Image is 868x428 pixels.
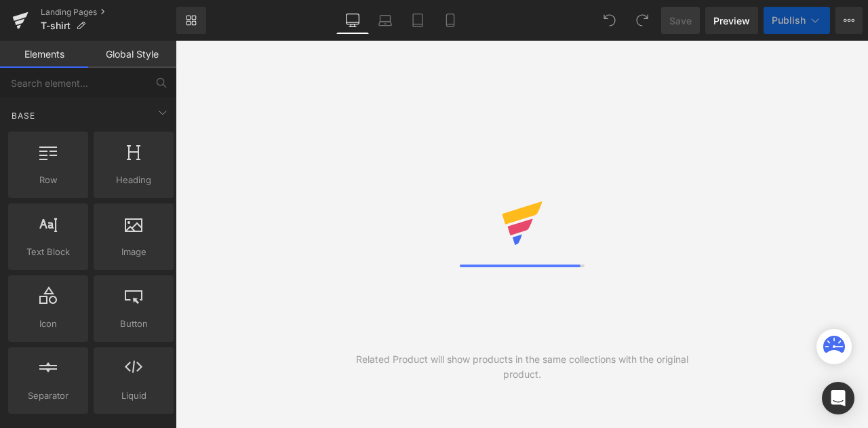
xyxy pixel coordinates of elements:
[98,317,170,331] span: Button
[10,109,37,122] span: Base
[596,7,623,34] button: Undo
[764,7,830,34] button: Publish
[12,173,84,187] span: Row
[12,245,84,259] span: Text Block
[822,382,854,414] div: Open Intercom Messenger
[772,15,806,26] span: Publish
[12,389,84,403] span: Separator
[669,14,692,28] span: Save
[705,7,758,34] a: Preview
[41,7,176,18] a: Landing Pages
[401,7,434,34] a: Tablet
[713,14,750,28] span: Preview
[629,7,656,34] button: Redo
[98,245,170,259] span: Image
[835,7,863,34] button: More
[369,7,401,34] a: Laptop
[12,317,84,331] span: Icon
[336,7,369,34] a: Desktop
[176,7,206,34] a: New Library
[41,20,71,31] span: T-shirt
[98,389,170,403] span: Liquid
[98,173,170,187] span: Heading
[88,41,176,68] a: Global Style
[349,352,695,382] div: Related Product will show products in the same collections with the original product.
[434,7,467,34] a: Mobile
